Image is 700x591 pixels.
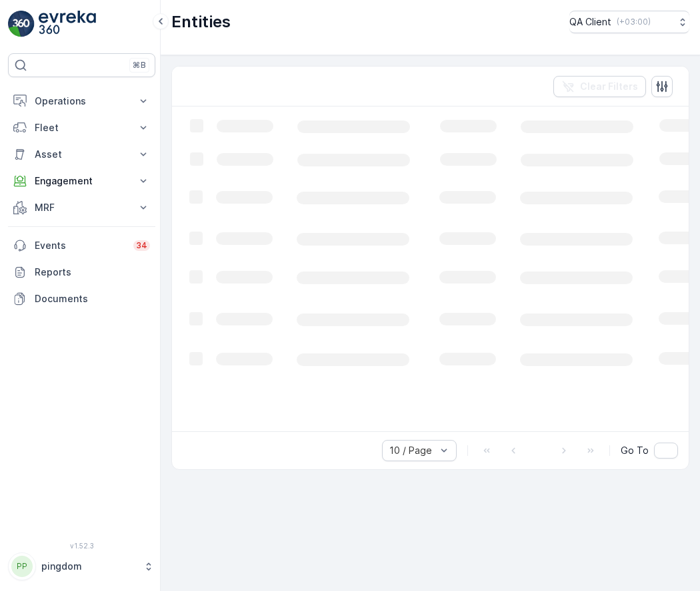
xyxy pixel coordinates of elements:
[569,15,611,29] p: QA Client
[41,560,137,573] p: pingdom
[35,148,129,161] p: Asset
[35,239,125,252] p: Events
[8,11,35,37] img: logo
[8,141,155,168] button: Asset
[580,80,638,93] p: Clear Filters
[8,194,155,221] button: MRF
[8,88,155,114] button: Operations
[35,292,150,305] p: Documents
[39,11,96,37] img: logo_light-DOdMpM7g.png
[35,266,150,279] p: Reports
[553,76,646,97] button: Clear Filters
[136,240,147,251] p: 34
[35,121,129,134] p: Fleet
[569,11,689,33] button: QA Client(+03:00)
[8,168,155,194] button: Engagement
[133,60,146,71] p: ⌘B
[8,259,155,286] a: Reports
[8,542,155,550] span: v 1.52.3
[8,232,155,259] a: Events34
[35,174,129,188] p: Engagement
[35,201,129,214] p: MRF
[8,286,155,312] a: Documents
[11,556,33,577] div: PP
[8,552,155,580] button: PPpingdom
[35,95,129,108] p: Operations
[617,17,651,27] p: ( +03:00 )
[171,11,231,33] p: Entities
[621,444,649,457] span: Go To
[8,114,155,141] button: Fleet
